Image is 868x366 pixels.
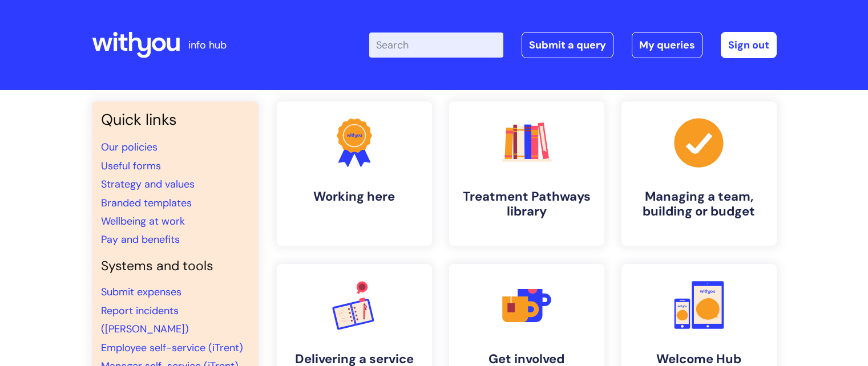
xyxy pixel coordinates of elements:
a: Managing a team, building or budget [621,101,777,246]
a: Working here [277,101,432,246]
a: Employee self-service (iTrent) [101,341,243,355]
a: Pay and benefits [101,233,180,246]
h4: Systems and tools [101,258,249,274]
h3: Quick links [101,111,249,129]
a: Useful forms [101,159,161,173]
a: Submit a query [522,32,613,58]
a: Branded templates [101,196,192,210]
a: My queries [632,32,703,58]
input: Search [369,32,503,58]
div: | - [369,32,777,58]
h4: Working here [286,189,423,204]
p: info hub [188,36,227,54]
a: Submit expenses [101,285,181,299]
a: Treatment Pathways library [449,101,604,246]
h4: Managing a team, building or budget [631,189,768,219]
a: Our policies [101,140,158,154]
a: Strategy and values [101,177,195,191]
a: Wellbeing at work [101,214,185,228]
a: Report incidents ([PERSON_NAME]) [101,304,189,336]
a: Sign out [721,32,777,58]
h4: Treatment Pathways library [458,189,595,219]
